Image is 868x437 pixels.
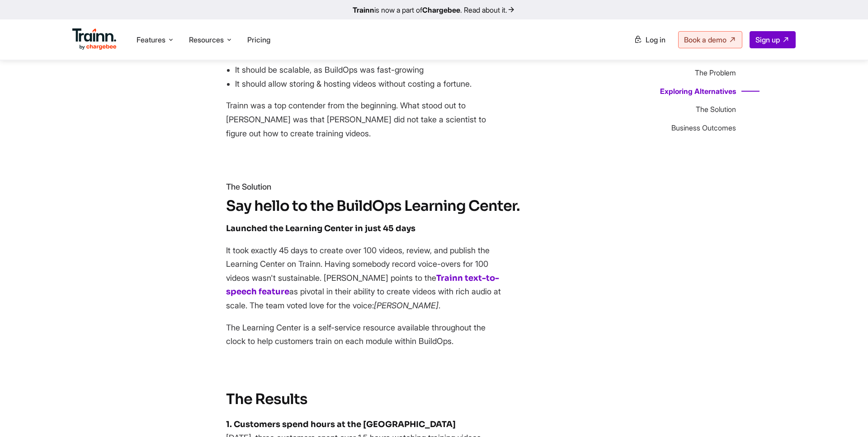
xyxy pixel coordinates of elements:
i: [PERSON_NAME] [374,301,439,310]
b: Launched the Learning Center in just 45 days [226,223,415,233]
b: 1. Customers spend hours at the [GEOGRAPHIC_DATA] [226,419,456,429]
li: The Solution [660,104,759,114]
a: Sign up [750,31,796,48]
li: It should be scalable, as BuildOps was fast-growing [235,63,515,77]
p: The Learning Center is a self-service resource available throughout the clock to help customers t... [226,321,506,349]
iframe: Chat Widget [823,394,868,437]
b: Trainn [353,5,374,14]
li: Exploring Alternatives [660,86,759,96]
span: The Solution [226,181,597,192]
span: Book a demo [684,35,726,44]
p: Trainn was a top contender from the beginning. What stood out to [PERSON_NAME] was that [PERSON_N... [226,99,506,140]
b: Chargebee [422,5,460,14]
a: Log in [628,32,671,48]
li: Business Outcomes [660,122,759,132]
a: Pricing [247,35,270,44]
li: The Problem [660,68,759,78]
li: It should allow storing & hosting videos without costing a fortune. [235,77,515,91]
p: It took exactly 45 days to create over 100 videos, review, and publish the Learning Center on Tra... [226,244,506,313]
span: Log in [646,35,665,44]
img: Trainn Logo [72,28,117,50]
h2: The Results [226,389,597,409]
span: Sign up [755,35,780,44]
span: Resources [189,35,224,45]
a: Book a demo [678,31,742,48]
h2: Say hello to the BuildOps Learning Center. [226,196,597,216]
span: Features [137,35,165,45]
